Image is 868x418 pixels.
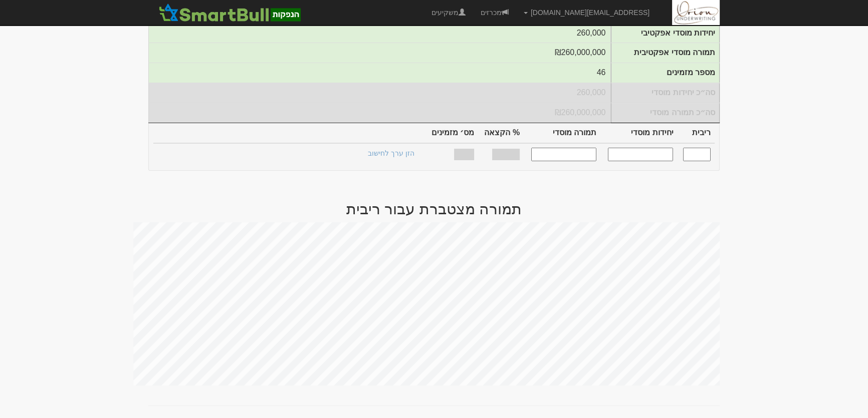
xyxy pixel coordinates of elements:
[156,3,303,23] img: SmartBull Logo
[677,123,715,143] th: ריבית
[611,63,720,83] td: מספר מזמינים
[148,63,611,83] td: מספר מזמינים
[425,123,478,143] th: מס׳ מזמינים
[524,123,600,143] th: תמורה מוסדי
[148,23,611,43] td: יחידות אפקטיבי
[611,103,720,123] td: סה״כ תמורה מוסדי
[611,23,720,43] td: יחידות מוסדי אפקטיבי
[478,123,524,143] th: % הקצאה
[600,123,677,143] th: יחידות מוסדי
[148,201,720,217] h2: תמורה מצטברת עבור ריבית
[611,83,720,103] td: סה״כ יחידות מוסדי
[611,43,720,63] td: תמורה מוסדי אפקטיבית
[148,83,611,103] td: סה״כ יחידות
[148,103,611,123] td: סה״כ תמורה
[148,43,611,63] td: תמורה אפקטיבית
